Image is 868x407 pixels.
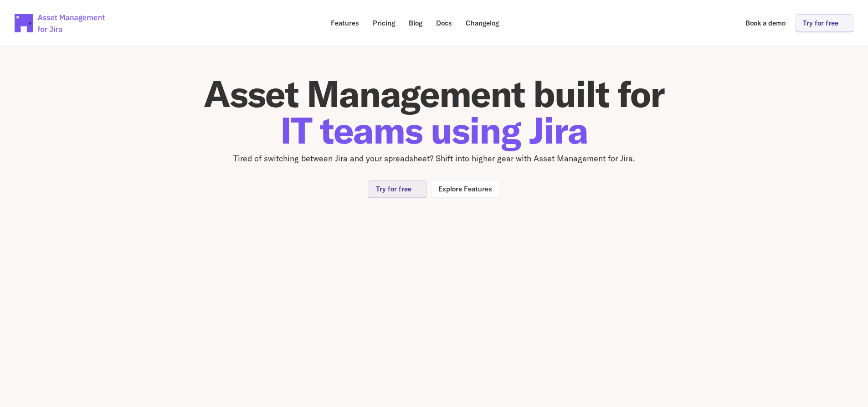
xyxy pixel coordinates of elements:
h1: Asset Management built for [161,76,708,149]
p: Try for free [803,20,838,26]
a: Docs [430,14,458,32]
p: Try for free [376,185,411,192]
a: Try for free [369,180,426,198]
p: Book a demo [745,20,786,26]
p: Docs [436,20,452,26]
p: Blog [409,20,422,26]
p: Changelog [466,20,499,26]
a: Book a demo [739,14,792,32]
p: Explore Features [438,185,492,192]
span: IT teams using Jira [280,107,588,153]
a: Try for free [796,14,853,32]
p: Tired of switching between Jira and your spreadsheet? Shift into higher gear with Asset Managemen... [161,152,708,165]
p: Features [331,20,359,26]
a: Features [324,14,365,32]
p: Pricing [373,20,395,26]
a: Changelog [459,14,505,32]
a: Pricing [366,14,401,32]
a: Explore Features [431,180,499,198]
a: Blog [402,14,429,32]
